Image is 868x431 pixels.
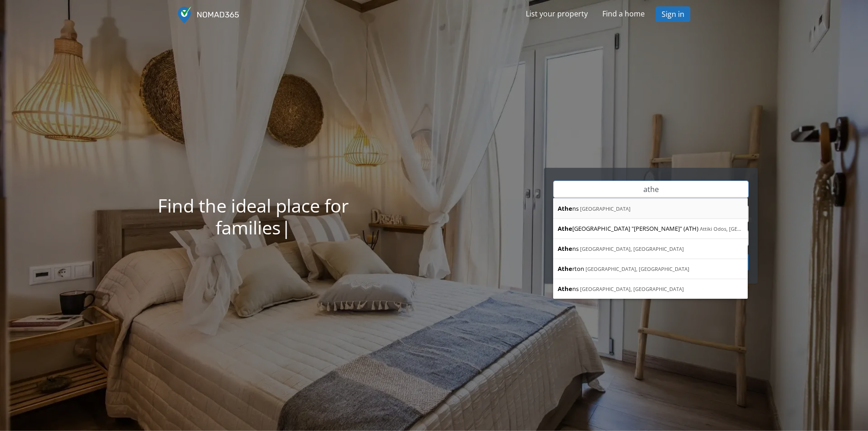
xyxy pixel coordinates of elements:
[519,5,595,23] a: List your property
[558,244,580,253] span: ns
[558,204,580,213] span: ns
[281,215,291,240] span: |
[700,225,833,232] span: Attiki Odos, [GEOGRAPHIC_DATA], [GEOGRAPHIC_DATA]
[558,265,586,273] span: rton
[580,205,631,212] span: [GEOGRAPHIC_DATA]
[595,5,652,23] a: Find a home
[580,286,684,292] span: [GEOGRAPHIC_DATA], [GEOGRAPHIC_DATA]
[580,245,684,252] span: [GEOGRAPHIC_DATA], [GEOGRAPHIC_DATA]
[558,244,572,253] span: Athe
[216,215,281,240] span: f a m i l i e s
[558,265,572,273] span: Athe
[656,6,690,22] a: Sign in
[558,224,572,233] span: Athe
[558,224,700,233] span: [GEOGRAPHIC_DATA] "[PERSON_NAME]" (ATH)
[76,195,431,239] h1: Find the ideal place for
[558,285,572,293] span: Athe
[586,265,689,272] span: [GEOGRAPHIC_DATA], [GEOGRAPHIC_DATA]
[558,204,572,213] span: Athe
[178,6,239,23] img: Tourmie Stay logo white
[558,285,580,293] span: ns
[553,181,749,198] input: Where do you want to stay?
